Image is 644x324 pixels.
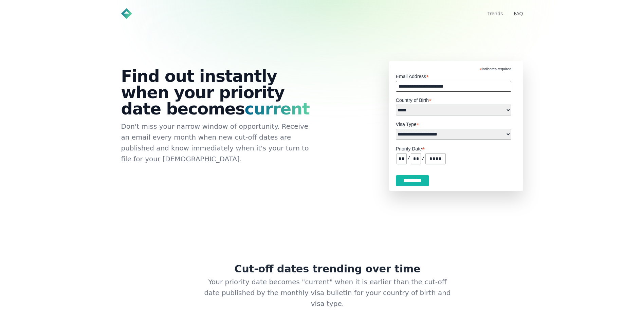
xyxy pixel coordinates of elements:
a: Trends [487,11,503,16]
label: Email Address [396,72,511,80]
div: indicates required [396,61,511,72]
label: Visa Type [396,120,511,128]
h2: Cut-off dates trending over time [137,263,507,276]
p: Don't miss your narrow window of opportunity. Receive an email every month when new cut-off dates... [121,121,317,164]
label: Priority Date [396,144,516,152]
label: Country of Birth [396,95,511,104]
h1: Find out instantly when your priority date becomes [121,68,317,117]
span: current [245,99,310,118]
pre: / [422,156,424,161]
pre: / [407,156,410,161]
a: FAQ [514,11,523,16]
